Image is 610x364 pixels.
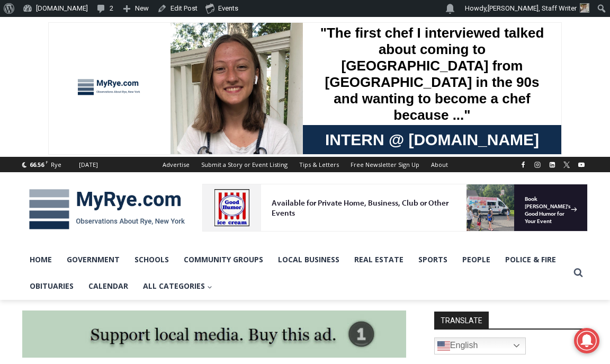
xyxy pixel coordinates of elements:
[1,106,106,132] a: Open Tues. - Sun. [PHONE_NUMBER]
[322,11,369,41] h4: Book [PERSON_NAME]'s Good Humor for Your Event
[411,246,455,273] a: Sports
[22,182,192,237] img: MyRye.com
[136,273,220,299] button: Child menu of All Categories
[425,157,454,172] a: About
[560,158,573,171] a: X
[498,246,563,273] a: Police & Fire
[455,246,498,273] a: People
[434,312,489,329] strong: TRANSLATE
[575,158,588,171] a: YouTube
[51,160,61,170] div: Rye
[79,160,98,170] div: [DATE]
[22,246,59,273] a: Home
[345,157,425,172] a: Free Newsletter Sign Up
[569,263,588,282] button: View Search Form
[109,66,150,127] div: "clearly one of the favorites in the [GEOGRAPHIC_DATA] neighborhood"
[22,273,81,299] a: Obituaries
[488,4,577,12] span: [PERSON_NAME], Staff Writer
[437,340,450,352] img: en
[69,14,262,34] div: Available for Private Home, Business, Club or Other Events
[3,109,104,149] span: Open Tues. - Sun. [PHONE_NUMBER]
[157,157,454,172] nav: Secondary Navigation
[293,157,345,172] a: Tips & Letters
[30,161,44,168] span: 66.56
[195,157,293,172] a: Submit a Story or Event Listing
[176,246,271,273] a: Community Groups
[277,105,491,129] span: Intern @ [DOMAIN_NAME]
[271,246,347,273] a: Local Business
[267,1,500,103] div: "The first chef I interviewed talked about coming to [GEOGRAPHIC_DATA] from [GEOGRAPHIC_DATA] in ...
[255,103,513,132] a: Intern @ [DOMAIN_NAME]
[46,159,48,165] span: F
[517,158,530,171] a: Facebook
[157,157,195,172] a: Advertise
[580,3,589,13] img: (PHOTO: MyRye.com Summer 2023 intern Beatrice Larzul.)
[347,246,411,273] a: Real Estate
[59,246,127,273] a: Government
[531,158,544,171] a: Instagram
[546,158,559,171] a: Linkedin
[315,3,382,48] a: Book [PERSON_NAME]'s Good Humor for Your Event
[127,246,176,273] a: Schools
[434,338,526,354] a: English
[22,310,406,358] img: support local media, buy this ad
[22,246,569,300] nav: Primary Navigation
[81,273,136,299] a: Calendar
